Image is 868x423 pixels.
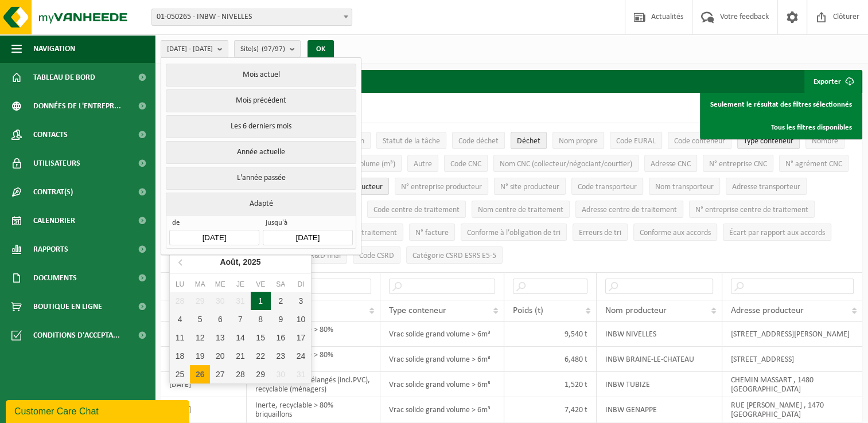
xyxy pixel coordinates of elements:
[414,160,432,169] span: Autre
[702,116,861,139] a: Tous les filtres disponibles
[744,137,793,146] span: Type conteneur
[633,224,717,241] button: Conforme aux accords : Activate to sort
[597,322,722,347] td: INBW NIVELLES
[517,137,540,146] span: Déchet
[452,132,505,149] button: Code déchetCode déchet: Activate to sort
[732,183,800,191] span: Adresse transporteur
[151,9,352,26] span: 01-050265 - INBW - NIVELLES
[291,279,311,290] div: Di
[415,229,449,237] span: N° facture
[356,160,395,169] span: Volume (m³)
[190,292,210,310] div: 29
[444,155,488,172] button: Code CNCCode CNC: Activate to sort
[210,365,230,383] div: 27
[166,115,356,138] button: Les 6 derniers mois
[655,183,714,191] span: Nom transporteur
[373,206,460,214] span: Code centre de traitement
[308,40,334,58] button: OK
[251,279,271,290] div: Ve
[210,310,230,328] div: 6
[674,137,725,146] span: Code conteneur
[230,310,250,328] div: 7
[731,306,804,315] span: Adresse producteur
[262,45,285,53] count: (97/97)
[478,206,563,214] span: Nom centre de traitement
[597,372,722,397] td: INBW TUBIZE
[383,137,440,146] span: Statut de la tâche
[552,132,604,149] button: Nom propreNom propre: Activate to sort
[644,155,697,172] button: Adresse CNCAdresse CNC: Activate to sort
[500,160,632,169] span: Nom CNC (collecteur/négociant/courtier)
[291,310,311,328] div: 10
[240,41,285,58] span: Site(s)
[271,310,291,328] div: 9
[689,201,815,218] button: N° entreprise centre de traitementN° entreprise centre de traitement: Activate to sort
[579,229,621,237] span: Erreurs de tri
[376,132,446,149] button: Statut de la tâcheStatut de la tâche: Activate to sort
[472,201,570,218] button: Nom centre de traitementNom centre de traitement: Activate to sort
[461,224,567,241] button: Conforme à l’obligation de tri : Activate to sort
[161,397,247,422] td: [DATE]
[247,322,380,347] td: Inerte, recyclable > 80% briquaillons
[263,218,352,230] span: jusqu'à
[251,328,271,347] div: 15
[458,137,499,146] span: Code déchet
[409,224,455,241] button: N° factureN° facture: Activate to sort
[559,137,598,146] span: Nom propre
[407,155,438,172] button: AutreAutre: Activate to sort
[166,64,356,87] button: Mois actuel
[161,372,247,397] td: [DATE]
[251,310,271,328] div: 8
[33,178,73,206] span: Contrat(s)
[380,347,504,372] td: Vrac solide grand volume > 6m³
[215,253,265,271] div: Août,
[668,132,731,149] button: Code conteneurCode conteneur: Activate to sort
[234,40,301,57] button: Site(s)(97/97)
[380,397,504,422] td: Vrac solide grand volume > 6m³
[230,279,250,290] div: Je
[640,229,711,237] span: Conforme aux accords
[779,155,848,172] button: N° agrément CNCN° agrément CNC: Activate to sort
[210,279,230,290] div: Me
[247,397,380,422] td: Inerte, recyclable > 80% briquaillons
[737,132,800,149] button: Type conteneurType conteneur: Activate to sort
[271,292,291,310] div: 2
[247,372,380,397] td: plastiques durs mélangés (incl.PVC), recyclable (ménagers)
[702,93,861,116] a: Seulement le résultat des filtres sélectionnés
[167,41,213,58] span: [DATE] - [DATE]
[412,252,496,260] span: Catégorie CSRD ESRS E5-5
[161,322,247,347] td: [DATE]
[190,365,210,383] div: 26
[504,322,597,347] td: 9,540 t
[367,201,466,218] button: Code centre de traitementCode centre de traitement: Activate to sort
[353,246,400,264] button: Code CSRDCode CSRD: Activate to sort
[575,201,683,218] button: Adresse centre de traitementAdresse centre de traitement: Activate to sort
[170,328,190,347] div: 11
[729,229,825,237] span: Écart par rapport aux accords
[170,292,190,310] div: 28
[722,397,862,422] td: RUE [PERSON_NAME] , 1470 [GEOGRAPHIC_DATA]
[247,347,380,372] td: Inerte, recyclable > 80% briquaillons
[291,292,311,310] div: 3
[152,9,352,25] span: 01-050265 - INBW - NIVELLES
[33,292,102,321] span: Boutique en ligne
[190,347,210,365] div: 19
[190,279,210,290] div: Ma
[605,306,667,315] span: Nom producteur
[33,206,75,235] span: Calendrier
[722,347,862,372] td: [STREET_ADDRESS]
[500,183,559,191] span: N° site producteur
[726,178,807,195] button: Adresse transporteurAdresse transporteur: Activate to sort
[166,193,356,215] button: Adapté
[271,328,291,347] div: 16
[210,347,230,365] div: 20
[251,347,271,365] div: 22
[504,347,597,372] td: 6,480 t
[33,92,121,120] span: Données de l'entrepr...
[210,292,230,310] div: 30
[161,40,228,57] button: [DATE] - [DATE]
[161,347,247,372] td: [DATE]
[804,70,861,93] button: Exporter
[389,306,446,315] span: Type conteneur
